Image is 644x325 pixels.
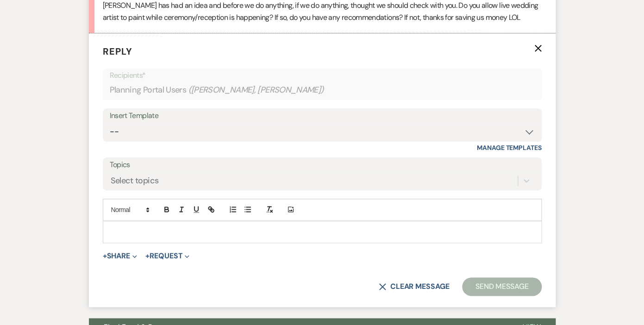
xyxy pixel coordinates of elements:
[103,45,132,57] span: Reply
[188,84,324,96] span: ( [PERSON_NAME], [PERSON_NAME] )
[110,109,535,123] div: Insert Template
[111,174,159,187] div: Select topics
[103,252,107,260] span: +
[110,158,535,172] label: Topics
[110,69,535,81] p: Recipients*
[103,252,138,260] button: Share
[462,277,541,296] button: Send Message
[110,81,535,99] div: Planning Portal Users
[145,252,150,260] span: +
[379,283,449,290] button: Clear message
[477,144,542,152] a: Manage Templates
[145,252,189,260] button: Request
